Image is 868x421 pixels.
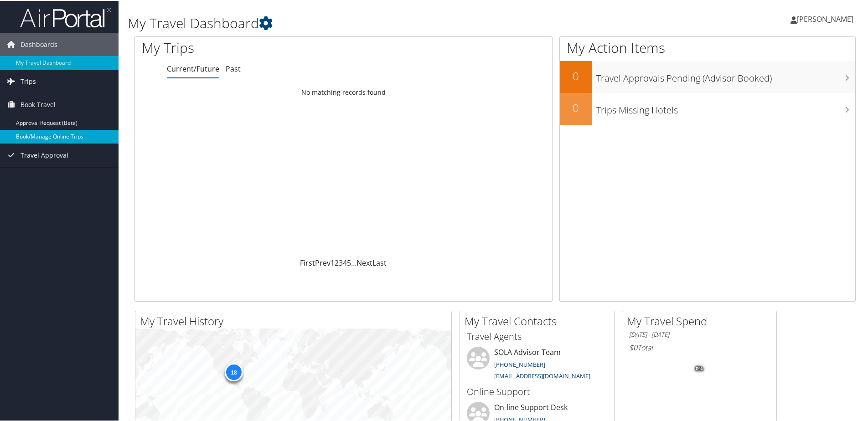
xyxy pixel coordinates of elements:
a: 1 [331,257,335,267]
a: 0Trips Missing Hotels [560,92,855,124]
a: Last [372,257,387,267]
h3: Trips Missing Hotels [596,98,855,116]
h3: Travel Agents [467,329,607,342]
h6: Total [629,342,770,352]
span: $0 [629,342,637,352]
h6: [DATE] - [DATE] [629,329,770,338]
span: Book Travel [21,92,56,115]
h1: My Action Items [560,37,855,56]
span: Trips [21,69,36,92]
img: airportal-logo.png [20,6,111,27]
h2: 0 [560,99,592,115]
a: 0Travel Approvals Pending (Advisor Booked) [560,60,855,92]
div: 18 [225,362,243,380]
a: 3 [339,257,343,267]
a: [PERSON_NAME] [790,5,863,32]
a: Past [226,63,241,73]
a: [PHONE_NUMBER] [494,359,545,368]
span: [PERSON_NAME] [797,13,853,23]
h2: My Travel Contacts [465,313,614,328]
a: 4 [343,257,347,267]
a: 5 [347,257,351,267]
h2: My Travel History [140,313,451,328]
span: Dashboards [21,32,57,55]
h3: Online Support [467,385,607,397]
a: First [300,257,315,267]
a: Next [356,257,372,267]
h1: My Trips [142,37,372,56]
li: SOLA Advisor Team [462,346,612,383]
a: 2 [335,257,339,267]
h3: Travel Approvals Pending (Advisor Booked) [596,67,855,84]
a: [EMAIL_ADDRESS][DOMAIN_NAME] [494,371,590,379]
span: Travel Approval [21,143,68,166]
tspan: 0% [696,365,703,371]
h2: 0 [560,67,592,83]
a: Prev [315,257,331,267]
h1: My Travel Dashboard [128,13,618,32]
a: Current/Future [167,63,219,73]
h2: My Travel Spend [627,313,776,328]
td: No matching records found [135,83,552,100]
span: … [351,257,356,267]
